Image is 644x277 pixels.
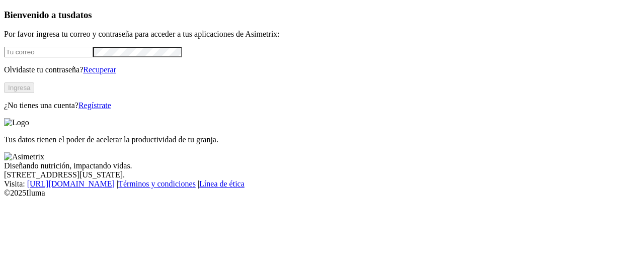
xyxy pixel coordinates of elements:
[118,179,196,188] a: Términos y condiciones
[4,152,44,161] img: Asimetrix
[4,10,640,21] h3: Bienvenido a tus
[78,101,111,110] a: Regístrate
[4,101,640,110] p: ¿No tienes una cuenta?
[70,10,92,20] span: datos
[83,65,116,74] a: Recuperar
[4,47,93,57] input: Tu correo
[4,118,29,127] img: Logo
[4,179,640,189] div: Visita : | |
[4,65,640,74] p: Olvidaste tu contraseña?
[4,30,640,39] p: Por favor ingresa tu correo y contraseña para acceder a tus aplicaciones de Asimetrix:
[4,161,640,170] div: Diseñando nutrición, impactando vidas.
[4,135,640,144] p: Tus datos tienen el poder de acelerar la productividad de tu granja.
[4,170,640,179] div: [STREET_ADDRESS][US_STATE].
[4,82,34,93] button: Ingresa
[4,189,640,198] div: © 2025 Iluma
[27,179,115,188] a: [URL][DOMAIN_NAME]
[199,179,245,188] a: Línea de ética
